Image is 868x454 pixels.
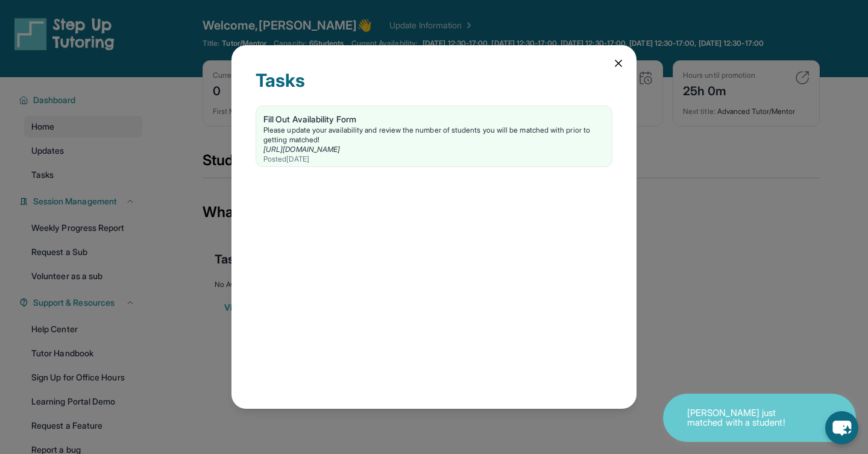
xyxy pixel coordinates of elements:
div: Fill Out Availability Form [263,113,605,125]
div: Please update your availability and review the number of students you will be matched with prior ... [263,125,605,145]
p: [PERSON_NAME] just matched with a student! [687,408,808,428]
a: [URL][DOMAIN_NAME] [263,145,340,154]
div: Posted [DATE] [263,154,605,164]
div: Tasks [256,69,612,106]
a: Fill Out Availability FormPlease update your availability and review the number of students you w... [256,106,612,166]
button: chat-button [825,411,858,444]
